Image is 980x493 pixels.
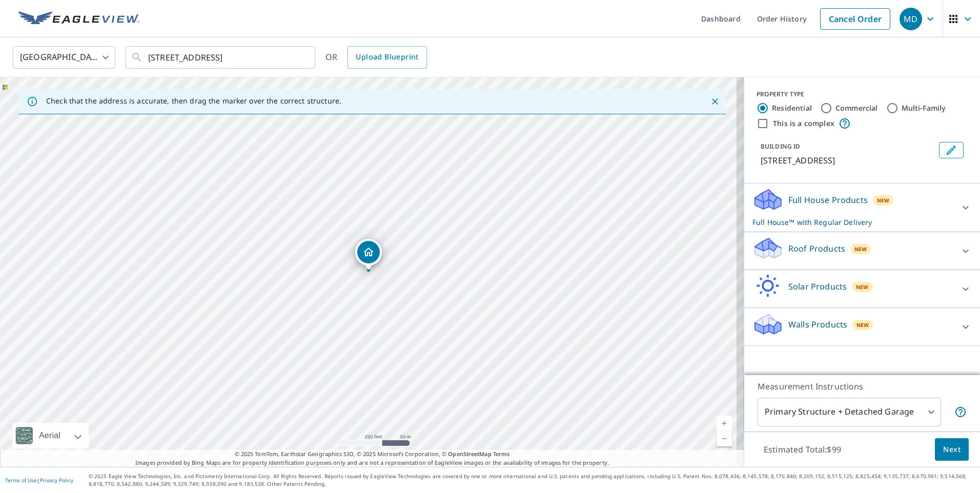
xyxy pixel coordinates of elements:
[717,416,732,431] a: Current Level 17, Zoom In
[752,312,972,341] div: Walls ProductsNew
[761,154,935,167] p: [STREET_ADDRESS]
[788,242,845,255] p: Roof Products
[18,11,139,27] img: EV Logo
[36,423,64,448] div: Aerial
[148,43,294,72] input: Search by address or latitude-longitude
[820,8,890,30] a: Cancel Order
[235,450,510,459] span: © 2025 TomTom, Earthstar Geographics SIO, © 2025 Microsoft Corporation, ©
[757,90,968,99] div: PROPERTY TYPE
[772,103,812,113] label: Residential
[758,398,941,426] div: Primary Structure + Detached Garage
[761,142,800,151] p: BUILDING ID
[46,96,341,106] p: Check that the address is accurate, then drag the marker over the correct structure.
[708,95,722,108] button: Close
[40,477,73,484] a: Privacy Policy
[954,406,967,418] span: Your report will include the primary structure and a detached garage if one exists.
[5,477,73,483] p: |
[877,196,890,204] span: New
[348,46,426,69] a: Upload Blueprint
[752,236,972,265] div: Roof ProductsNew
[13,43,115,72] div: [GEOGRAPHIC_DATA]
[788,194,868,206] p: Full House Products
[939,142,964,158] button: Edit building 1
[493,450,510,458] a: Terms
[835,103,878,113] label: Commercial
[752,188,972,228] div: Full House ProductsNewFull House™ with Regular Delivery
[89,473,975,488] p: © 2025 Eagle View Technologies, Inc. and Pictometry International Corp. All Rights Reserved. Repo...
[355,239,382,271] div: Dropped pin, building 1, Residential property, 12220 Fargo Way Marysville, CA 95901
[935,438,969,461] button: Next
[902,103,946,113] label: Multi-Family
[856,283,869,291] span: New
[752,217,953,228] p: Full House™ with Regular Delivery
[717,431,732,446] a: Current Level 17, Zoom Out
[854,245,867,253] span: New
[856,321,869,329] span: New
[756,438,849,461] p: Estimated Total: $99
[788,280,847,293] p: Solar Products
[325,46,427,69] div: OR
[788,318,847,331] p: Walls Products
[900,8,922,30] div: MD
[773,118,834,129] label: This is a complex
[12,423,89,448] div: Aerial
[758,380,967,393] p: Measurement Instructions
[943,443,961,456] span: Next
[448,450,491,458] a: OpenStreetMap
[356,51,418,64] span: Upload Blueprint
[752,274,972,303] div: Solar ProductsNew
[5,477,37,484] a: Terms of Use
